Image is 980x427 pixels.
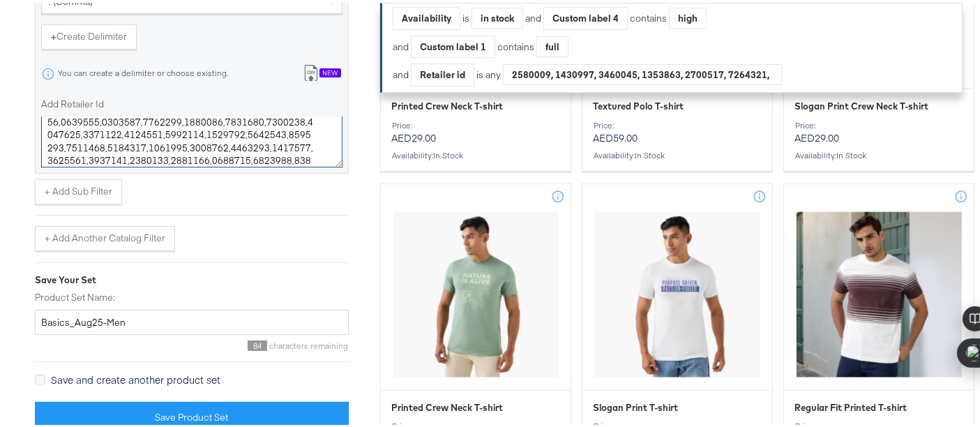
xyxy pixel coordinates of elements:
span: in stock [635,147,665,158]
p: AED59.00 [593,118,762,142]
div: contains [628,9,669,22]
p: AED29.00 [391,118,560,142]
div: and [393,33,568,56]
div: contains [495,38,536,51]
span: in stock [836,147,866,158]
div: Custom label 4 [544,5,627,27]
button: + Add Another Catalog Filter [35,223,175,248]
div: Availability : [391,148,560,158]
span: Save and create another product set [51,370,220,384]
div: is any [474,66,503,79]
div: Availability : [794,148,963,158]
button: +Create Delimiter [41,22,137,47]
div: Save Your Set [35,271,349,284]
div: Availability [393,5,460,27]
div: Price: [391,118,560,128]
span: in stock [433,147,463,158]
span: Regular Fit Printed T-shirt [794,398,907,412]
span: Textured Polo T-shirt [593,97,684,110]
strong: + [51,27,56,40]
div: Custom label 1 [412,33,495,55]
div: New [319,66,341,75]
div: high [670,5,706,26]
div: in stock [472,5,522,26]
span: Slogan Print T-shirt [593,398,678,412]
div: is [460,9,472,22]
span: Slogan Print Crew Neck T-shirt [794,97,928,110]
div: and [525,4,707,27]
p: AED29.00 [794,118,963,142]
textarea: 7977077,3914493,7872183,8732249,6629601,6684025,2287456,5845604,6027914,2467140,0231231,4976726,2... [41,114,342,165]
div: Price: [794,118,963,128]
div: and [393,61,782,84]
label: Add Retailer Id [41,95,342,108]
div: Retailer id [412,61,474,83]
div: 2580009, 1430997, 3460045, 1353863, 2700517, 7264321, 1702049, 0895772, 7591389, 7802836, 4750939... [504,61,781,82]
input: Give your set a descriptive name [35,307,349,333]
span: Printed Crew Neck T-shirt [391,398,503,412]
div: full [537,33,568,54]
span: 84 [248,338,267,349]
span: Printed Crew Neck T-shirt [391,97,503,110]
button: New [293,58,351,84]
button: + Add Sub Filter [35,177,122,202]
div: Availability : [593,148,762,158]
label: Product Set Name: [35,288,349,301]
div: characters remaining [35,338,349,349]
div: You can create a delimiter or choose existing. [57,66,229,76]
div: Price: [593,118,762,128]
